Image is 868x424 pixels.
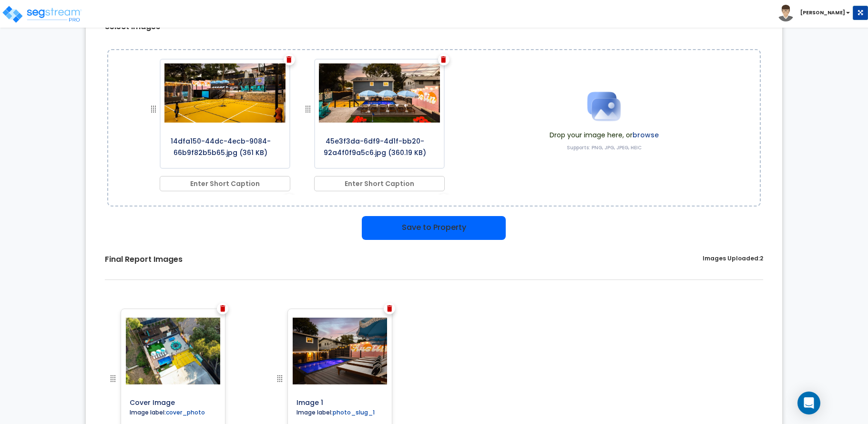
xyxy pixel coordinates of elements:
label: Images Uploaded: [703,254,763,265]
img: drag handle [107,373,119,384]
img: drag handle [148,103,159,114]
p: 45e3f3da-6df9-4d1f-bb20-92a4f0f9a5c6.jpg (360.19 KB) [315,132,435,159]
span: Drop your image here, or [550,130,659,140]
img: 2Q== [315,60,444,126]
img: avatar.png [777,5,794,21]
label: Final Report Images [105,254,183,265]
img: drag handle [302,103,314,114]
label: Supports: PNG, JPG, JPEG, HEIC [567,145,642,151]
img: Trash Icon [387,305,392,312]
input: Enter Short Caption [314,176,445,191]
input: Enter Short Caption [160,176,290,191]
p: 14dfa150-44dc-4ecb-9084-66b9f82b5b65.jpg (361 KB) [161,132,281,159]
img: Upload Icon [580,83,628,130]
img: drag handle [274,373,286,384]
img: Vector.png [286,56,292,63]
label: Image label: [293,408,378,419]
label: cover_photo [166,408,205,416]
label: browse [633,130,659,140]
img: Vector.png [441,56,446,63]
div: Open Intercom Messenger [797,392,820,414]
label: photo_slug_1 [333,408,375,416]
img: 9k= [161,60,289,126]
img: logo_pro_r.png [1,5,82,24]
b: [PERSON_NAME] [800,9,845,16]
button: Save to Property [362,216,506,240]
span: 2 [760,254,763,262]
img: Trash Icon [220,305,225,312]
label: Image label: [126,408,209,419]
